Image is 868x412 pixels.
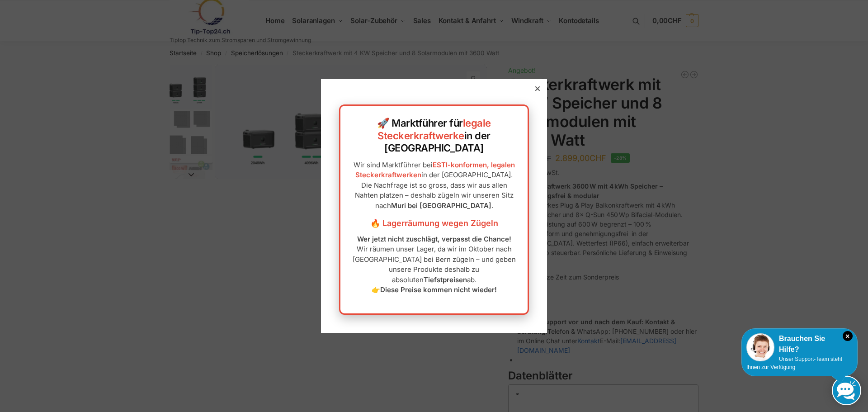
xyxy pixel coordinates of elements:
[746,356,842,370] span: Unser Support-Team steht Ihnen zur Verfügung
[349,160,519,211] p: Wir sind Marktführer bei in der [GEOGRAPHIC_DATA]. Die Nachfrage ist so gross, dass wir aus allen...
[349,218,519,229] h3: 🔥 Lagerräumung wegen Zügeln
[746,333,774,361] img: Customer service
[843,331,853,341] i: Schließen
[349,117,519,155] h2: 🚀 Marktführer für in der [GEOGRAPHIC_DATA]
[377,117,491,142] a: legale Steckerkraftwerke
[357,235,511,243] strong: Wer jetzt nicht zuschlägt, verpasst die Chance!
[355,161,515,180] a: ESTI-konformen, legalen Steckerkraftwerken
[391,201,491,210] strong: Muri bei [GEOGRAPHIC_DATA]
[380,285,497,294] strong: Diese Preise kommen nicht wieder!
[424,275,467,284] strong: Tiefstpreisen
[746,333,853,355] div: Brauchen Sie Hilfe?
[349,234,519,295] p: Wir räumen unser Lager, da wir im Oktober nach [GEOGRAPHIC_DATA] bei Bern zügeln – und geben unse...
